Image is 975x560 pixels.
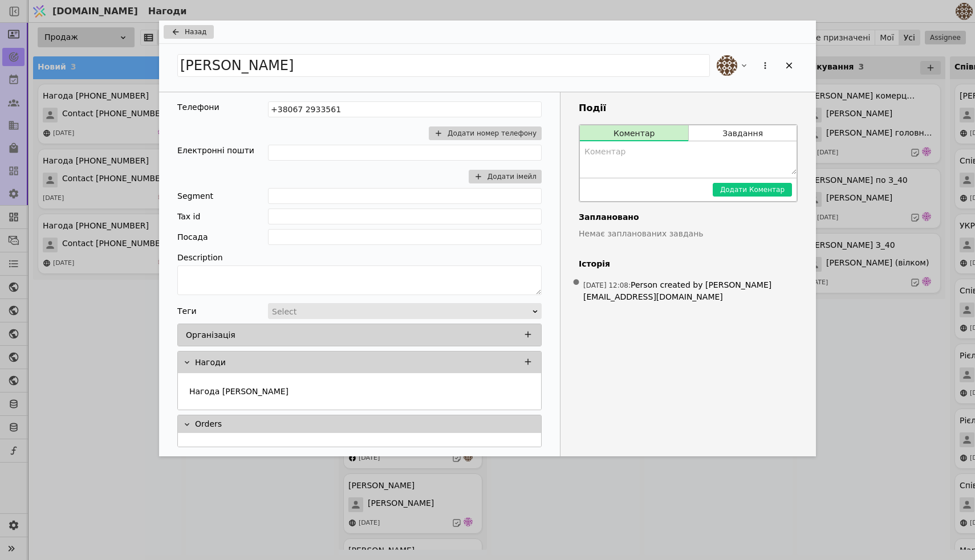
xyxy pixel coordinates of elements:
[689,125,797,141] button: Завдання
[717,55,737,76] img: an
[195,357,226,369] p: Нагоди
[159,21,816,456] div: Add Opportunity
[185,27,206,37] span: Назад
[177,250,542,265] div: Description
[177,101,220,113] div: Телефони
[580,125,688,141] button: Коментар
[177,209,200,224] div: Tax id
[583,281,631,289] span: [DATE] 12:08 :
[429,126,542,140] button: Додати номер телефону
[195,418,222,430] p: Orders
[189,386,289,398] p: Нагода [PERSON_NAME]
[186,329,235,341] p: Організація
[469,170,542,183] button: Додати імейл
[177,188,213,204] div: Segment
[177,303,197,319] div: Теги
[571,268,582,297] span: •
[713,183,792,197] button: Додати Коментар
[579,258,798,270] h4: Історія
[583,280,771,301] span: Person created by [PERSON_NAME][EMAIL_ADDRESS][DOMAIN_NAME]
[177,145,254,157] div: Електронні пошти
[579,211,798,223] h4: Заплановано
[579,228,798,240] p: Немає запланованих завдань
[177,229,208,245] div: Посада
[579,101,798,115] h3: Події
